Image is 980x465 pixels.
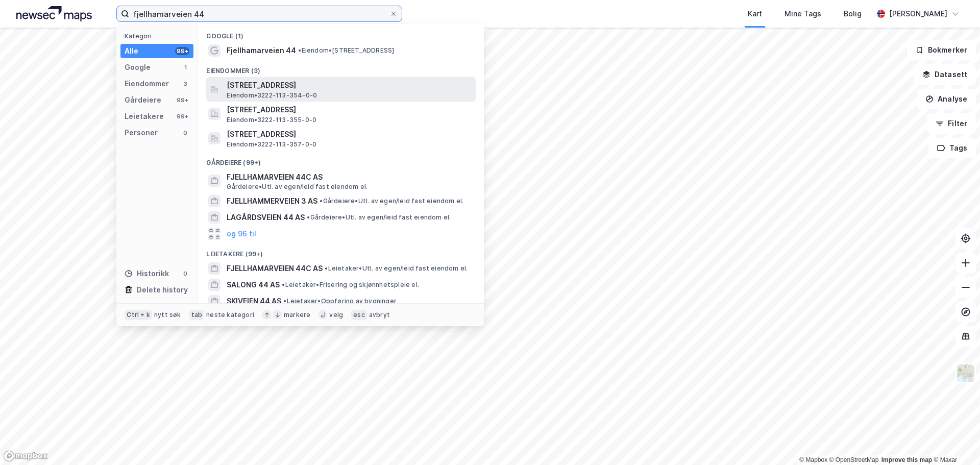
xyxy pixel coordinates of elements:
span: Eiendom • 3222-113-357-0-0 [227,140,316,149]
div: neste kategori [206,311,254,319]
span: Gårdeiere • Utl. av egen/leid fast eiendom el. [307,213,451,222]
iframe: Chat Widget [929,416,980,465]
span: FJELLHAMMERVEIEN 3 AS [227,195,317,207]
div: 99+ [175,47,189,55]
div: Gårdeiere (99+) [198,151,484,169]
span: SALONG 44 AS [227,279,280,291]
div: 0 [181,270,189,278]
span: FJELLHAMARVEIEN 44C AS [227,171,472,183]
img: Z [956,363,975,383]
div: [PERSON_NAME] [889,8,947,20]
div: Kategori [125,32,193,40]
div: Alle [125,45,138,57]
span: [STREET_ADDRESS] [227,79,472,91]
div: markere [284,311,310,319]
div: 99+ [175,112,189,120]
div: Kart [748,8,762,20]
div: avbryt [369,311,390,319]
div: Ctrl + k [125,310,152,320]
div: Google [125,61,151,74]
div: velg [329,311,343,319]
span: • [320,197,323,205]
div: esc [351,310,367,320]
div: nytt søk [154,311,181,319]
span: • [298,46,301,54]
div: Eiendommer [125,78,169,90]
a: Mapbox homepage [3,450,48,462]
span: [STREET_ADDRESS] [227,128,472,140]
button: Bokmerker [907,40,976,60]
div: 99+ [175,96,189,104]
div: 3 [181,80,189,88]
div: Google (1) [198,24,484,42]
span: FJELLHAMARVEIEN 44C AS [227,262,323,275]
span: Leietaker • Frisering og skjønnhetspleie el. [282,281,419,289]
div: Eiendommer (3) [198,59,484,77]
span: • [307,213,310,221]
span: Gårdeiere • Utl. av egen/leid fast eiendom el. [227,183,367,191]
div: 1 [181,63,189,71]
div: Leietakere [125,110,164,123]
div: 0 [181,129,189,137]
div: Bolig [844,8,862,20]
div: Mine Tags [785,8,821,20]
button: Filter [927,113,976,134]
div: tab [189,310,205,320]
span: • [283,297,286,305]
a: Mapbox [799,456,827,463]
span: Eiendom • [STREET_ADDRESS] [298,46,394,55]
span: Leietaker • Utl. av egen/leid fast eiendom el. [325,264,468,273]
span: • [325,264,328,272]
span: Fjellhamarveien 44 [227,44,296,57]
div: Delete history [137,284,188,296]
button: og 96 til [227,228,256,240]
span: SKIVEIEN 44 AS [227,295,281,307]
span: Eiendom • 3222-113-355-0-0 [227,116,316,124]
div: Personer [125,127,158,139]
div: Gårdeiere [125,94,161,106]
div: Leietakere (99+) [198,242,484,260]
a: Improve this map [881,456,932,463]
span: LAGÅRDSVEIEN 44 AS [227,211,305,224]
span: • [282,281,285,288]
span: [STREET_ADDRESS] [227,104,472,116]
img: logo.a4113a55bc3d86da70a041830d287a7e.svg [16,6,92,21]
button: Analyse [917,89,976,109]
span: Gårdeiere • Utl. av egen/leid fast eiendom el. [320,197,463,205]
a: OpenStreetMap [829,456,879,463]
input: Søk på adresse, matrikkel, gårdeiere, leietakere eller personer [129,6,389,21]
button: Datasett [914,64,976,85]
span: Leietaker • Oppføring av bygninger [283,297,397,305]
span: Eiendom • 3222-113-354-0-0 [227,91,317,100]
button: Tags [928,138,976,158]
div: Historikk [125,267,169,280]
